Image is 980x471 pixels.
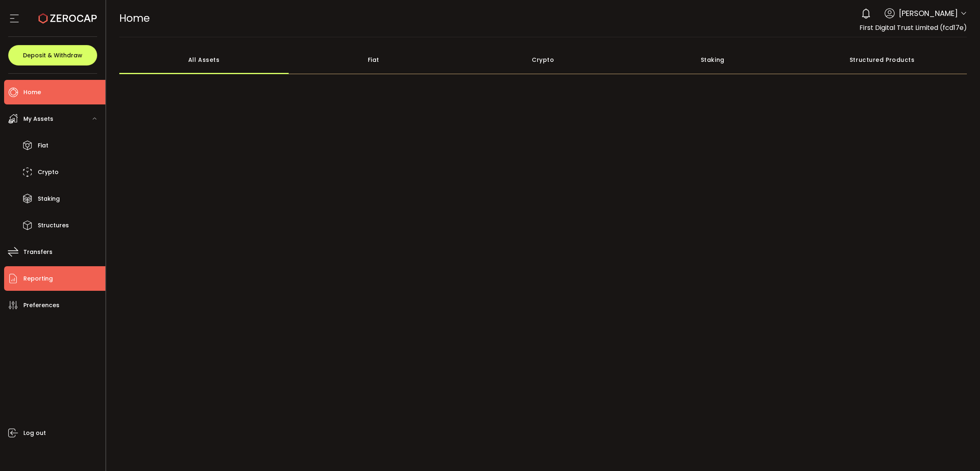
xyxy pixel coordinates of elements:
[23,273,53,285] span: Reporting
[23,52,82,58] span: Deposit & Withdraw
[119,45,289,74] div: All Assets
[859,23,967,32] span: First Digital Trust Limited (fcd17e)
[23,427,46,439] span: Log out
[23,246,52,258] span: Transfers
[289,45,458,74] div: Fiat
[23,86,41,98] span: Home
[23,113,53,125] span: My Assets
[38,220,69,231] span: Structures
[458,45,628,74] div: Crypto
[38,140,48,152] span: Fiat
[628,45,798,74] div: Staking
[119,11,150,25] span: Home
[23,299,59,311] span: Preferences
[38,166,59,178] span: Crypto
[899,8,958,19] span: [PERSON_NAME]
[8,45,97,66] button: Deposit & Withdraw
[38,193,60,205] span: Staking
[798,45,967,74] div: Structured Products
